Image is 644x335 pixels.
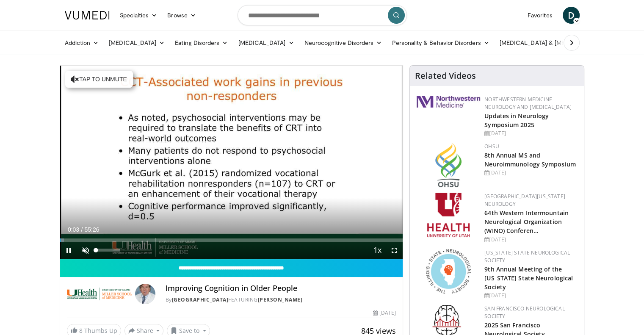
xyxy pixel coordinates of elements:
[426,249,471,293] img: 71a8b48c-8850-4916-bbdd-e2f3ccf11ef9.png.150x105_q85_autocrop_double_scale_upscale_version-0.2.png
[166,296,396,304] div: By FEATURING
[115,7,163,24] a: Specialties
[415,71,476,81] h4: Related Videos
[484,151,576,168] a: 8th Annual MS and Neuroimmunology Symposium
[386,242,403,259] button: Fullscreen
[238,5,407,25] input: Search topics, interventions
[427,193,470,237] img: f6362829-b0a3-407d-a044-59546adfd345.png.150x105_q85_autocrop_double_scale_upscale_version-0.2.png
[563,7,580,24] a: D
[65,11,110,19] img: VuMedi Logo
[60,242,77,259] button: Pause
[77,242,94,259] button: Unmute
[484,292,577,299] div: [DATE]
[495,34,616,51] a: [MEDICAL_DATA] & [MEDICAL_DATA]
[79,327,83,335] span: 8
[96,249,120,252] div: Volume Level
[84,226,99,233] span: 55:26
[65,71,133,88] button: Tap to unmute
[484,112,549,129] a: Updates in Neurology Symposium 2025
[417,96,480,108] img: 2a462fb6-9365-492a-ac79-3166a6f924d8.png.150x105_q85_autocrop_double_scale_upscale_version-0.2.jpg
[484,130,577,137] div: [DATE]
[258,296,303,303] a: [PERSON_NAME]
[484,193,565,208] a: [GEOGRAPHIC_DATA][US_STATE] Neurology
[68,226,79,233] span: 0:03
[435,143,462,187] img: da959c7f-65a6-4fcf-a939-c8c702e0a770.png.150x105_q85_autocrop_double_scale_upscale_version-0.2.png
[60,66,403,259] video-js: Video Player
[484,265,573,291] a: 9th Annual Meeting of the [US_STATE] State Neurological Society
[369,242,386,259] button: Playback Rate
[104,34,170,51] a: [MEDICAL_DATA]
[484,305,564,320] a: San Francisco Neurological Society
[170,34,233,51] a: Eating Disorders
[299,34,387,51] a: Neurocognitive Disorders
[233,34,299,51] a: [MEDICAL_DATA]
[522,7,558,24] a: Favorites
[162,7,201,24] a: Browse
[60,34,104,51] a: Addiction
[172,296,229,303] a: [GEOGRAPHIC_DATA]
[484,96,572,111] a: Northwestern Medicine Neurology and [MEDICAL_DATA]
[387,34,494,51] a: Personality & Behavior Disorders
[484,209,569,235] a: 64th Western Intermountain Neurological Organization (WINO) Conferen…
[166,284,396,293] h4: Improving Cognition in Older People
[373,309,396,317] div: [DATE]
[484,143,499,150] a: OHSU
[60,238,403,242] div: Progress Bar
[67,284,132,304] img: University of Miami
[484,249,570,264] a: [US_STATE] State Neurological Society
[484,169,577,177] div: [DATE]
[135,284,155,304] img: Avatar
[81,226,83,233] span: /
[484,236,577,244] div: [DATE]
